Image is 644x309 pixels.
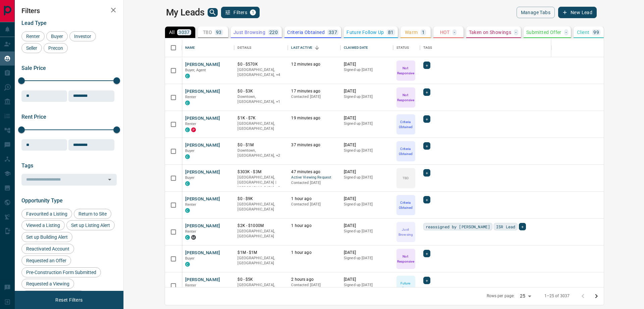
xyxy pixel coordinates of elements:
[397,66,415,76] p: Not Responsive
[340,38,393,57] div: Claimed Date
[191,235,196,240] div: mrloft.ca
[291,282,337,288] p: Contacted [DATE]
[24,211,70,217] span: Favourited a Listing
[21,209,72,219] div: Favourited a Listing
[517,291,533,301] div: 25
[291,88,337,94] p: 17 minutes ago
[185,223,220,229] button: [PERSON_NAME]
[74,209,111,219] div: Return to Site
[397,119,415,129] p: Criteria Obtained
[269,30,278,35] p: 220
[344,202,390,207] p: Signed up [DATE]
[426,116,428,122] span: +
[24,258,69,263] span: Requested an Offer
[21,197,63,204] span: Opportunity Type
[178,30,190,35] p: 3037
[237,277,284,282] p: $0 - $5K
[426,277,428,284] span: +
[185,122,197,126] span: Renter
[526,30,561,35] p: Submitted Offer
[182,38,234,57] div: Name
[288,38,340,57] div: Last Active
[344,229,390,234] p: Signed up [DATE]
[291,277,337,282] p: 2 hours ago
[426,250,428,257] span: +
[344,277,390,282] p: [DATE]
[521,223,524,230] span: +
[185,88,220,95] button: [PERSON_NAME]
[51,294,87,306] button: Reset Filters
[237,148,284,158] p: North York, Toronto
[191,127,196,132] div: property.ca
[426,89,428,95] span: +
[469,30,512,35] p: Taken on Showings
[185,74,190,78] div: condos.ca
[515,30,517,35] p: -
[344,67,390,73] p: Signed up [DATE]
[24,281,72,286] span: Requested a Viewing
[291,250,337,256] p: 1 hour ago
[420,38,630,57] div: Tags
[185,62,220,68] button: [PERSON_NAME]
[423,169,430,177] div: +
[185,250,220,256] button: [PERSON_NAME]
[185,95,197,99] span: Renter
[24,223,62,228] span: Viewed a Listing
[423,277,430,284] div: +
[291,115,337,121] p: 19 minutes ago
[287,30,325,35] p: Criteria Obtained
[72,34,94,39] span: Investor
[185,101,190,105] div: condos.ca
[344,282,390,288] p: Signed up [DATE]
[185,176,195,180] span: Buyer
[237,115,284,121] p: $1K - $7K
[21,20,47,26] span: Lead Type
[544,293,570,299] p: 1–25 of 3037
[346,30,384,35] p: Future Follow Up
[237,229,284,239] p: [GEOGRAPHIC_DATA], [GEOGRAPHIC_DATA]
[21,43,42,53] div: Seller
[590,289,603,303] button: Go to next page
[423,142,430,150] div: +
[21,65,46,71] span: Sale Price
[185,196,220,202] button: [PERSON_NAME]
[426,62,428,69] span: +
[169,30,174,35] p: All
[291,223,337,229] p: 1 hour ago
[66,220,115,230] div: Set up Listing Alert
[185,38,195,57] div: Name
[291,142,337,148] p: 37 minutes ago
[402,176,409,181] p: TBD
[593,30,599,35] p: 99
[426,196,428,203] span: +
[344,94,390,100] p: Signed up [DATE]
[185,208,190,213] div: condos.ca
[208,8,218,17] button: search button
[519,223,526,230] div: +
[185,283,197,287] span: Renter
[24,246,72,252] span: Reactivated Account
[423,88,430,96] div: +
[423,115,430,123] div: +
[496,223,515,230] span: ISR Lead
[21,279,74,289] div: Requested a Viewing
[216,30,222,35] p: 93
[21,232,72,242] div: Set up Building Alert
[517,7,555,18] button: Manage Tabs
[69,31,96,41] div: Investor
[237,223,284,229] p: $2K - $1000M
[203,30,212,35] p: TBD
[237,196,284,202] p: $0 - $9K
[105,175,114,184] button: Open
[21,114,46,120] span: Rent Price
[69,223,112,228] span: Set up Listing Alert
[423,38,432,57] div: Tags
[423,62,430,69] div: +
[344,62,390,67] p: [DATE]
[251,10,255,15] span: 1
[46,45,65,51] span: Precon
[454,30,455,35] p: -
[185,235,190,240] div: condos.ca
[237,142,284,148] p: $0 - $1M
[185,68,206,72] span: Buyer, Agent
